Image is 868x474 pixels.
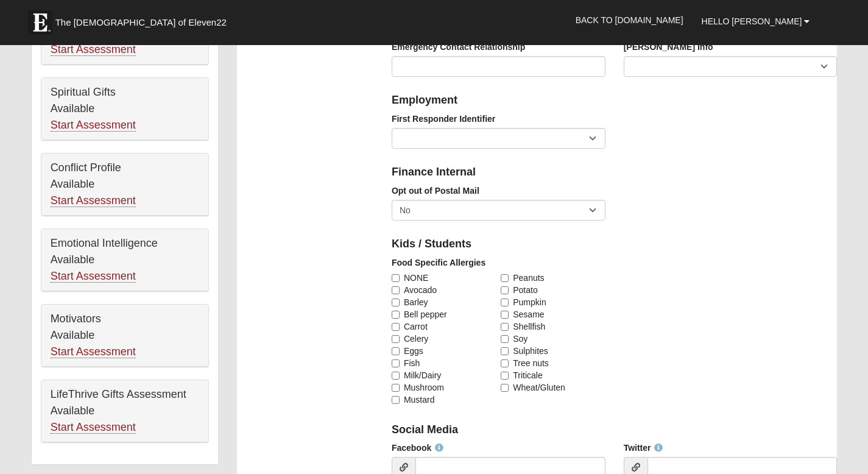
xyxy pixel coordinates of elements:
[392,335,400,343] input: Celery
[513,320,545,333] span: Shellfish
[513,333,528,345] span: Soy
[392,396,400,404] input: Mustard
[51,194,136,207] a: Start Assessment
[501,347,509,355] input: Sulphites
[404,296,428,308] span: Barley
[41,305,208,367] div: Motivators Available
[404,381,444,394] span: Mushroom
[392,41,525,53] label: Emergency Contact Relationship
[392,94,837,107] h4: Employment
[501,335,509,343] input: Soy
[392,166,837,179] h4: Finance Internal
[392,442,443,454] label: Facebook
[513,345,548,357] span: Sulphites
[404,333,428,345] span: Celery
[624,442,663,454] label: Twitter
[404,369,441,381] span: Milk/Dairy
[513,272,544,284] span: Peanuts
[501,299,509,306] input: Pumpkin
[55,16,227,29] span: The [DEMOGRAPHIC_DATA] of Eleven22
[51,119,136,132] a: Start Assessment
[392,238,837,251] h4: Kids / Students
[392,384,400,392] input: Mushroom
[513,357,549,369] span: Tree nuts
[392,299,400,306] input: Barley
[513,296,546,308] span: Pumpkin
[404,308,447,320] span: Bell pepper
[501,384,509,392] input: Wheat/Gluten
[392,274,400,282] input: NONE
[392,185,479,197] label: Opt out of Postal Mail
[501,286,509,294] input: Potato
[41,229,208,291] div: Emotional Intelligence Available
[501,311,509,319] input: Sesame
[501,359,509,367] input: Tree nuts
[404,394,435,406] span: Mustard
[41,78,208,140] div: Spiritual Gifts Available
[693,6,819,37] a: Hello [PERSON_NAME]
[404,284,437,296] span: Avocado
[404,320,428,333] span: Carrot
[392,359,400,367] input: Fish
[566,5,693,35] a: Back to [DOMAIN_NAME]
[404,272,428,284] span: NONE
[392,113,495,125] label: First Responder Identifier
[513,369,543,381] span: Triticale
[501,274,509,282] input: Peanuts
[51,345,136,358] a: Start Assessment
[392,286,400,294] input: Avocado
[51,421,136,434] a: Start Assessment
[51,270,136,283] a: Start Assessment
[404,345,423,357] span: Eggs
[392,311,400,319] input: Bell pepper
[392,323,400,331] input: Carrot
[702,16,802,26] span: Hello [PERSON_NAME]
[392,347,400,355] input: Eggs
[41,154,208,216] div: Conflict Profile Available
[501,323,509,331] input: Shellfish
[513,284,537,296] span: Potato
[501,372,509,380] input: Triticale
[51,43,136,56] a: Start Assessment
[28,10,52,35] img: Eleven22 logo
[392,423,837,437] h4: Social Media
[22,4,266,35] a: The [DEMOGRAPHIC_DATA] of Eleven22
[513,381,565,394] span: Wheat/Gluten
[392,372,400,380] input: Milk/Dairy
[41,380,208,442] div: LifeThrive Gifts Assessment Available
[392,256,485,269] label: Food Specific Allergies
[624,41,713,53] label: [PERSON_NAME] Info
[404,357,420,369] span: Fish
[513,308,544,320] span: Sesame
